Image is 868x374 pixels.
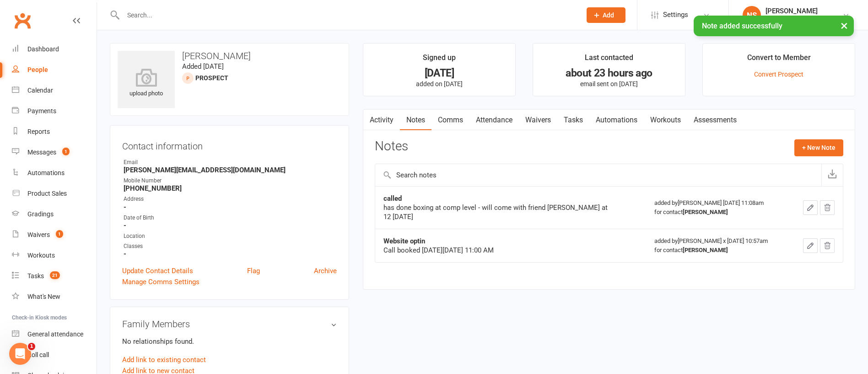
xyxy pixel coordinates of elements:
[182,62,224,71] time: Added [DATE]
[27,45,59,53] div: Dashboard
[12,286,97,307] a: What's New
[124,176,337,185] div: Mobile Number
[124,242,337,251] div: Classes
[12,324,97,345] a: General attendance kiosk mode
[124,214,337,222] div: Date of Birth
[694,16,854,36] div: Note added successfully
[122,354,206,365] a: Add link to existing contact
[28,343,35,350] span: 1
[654,208,782,217] div: for contact
[663,5,688,25] span: Settings
[400,110,431,131] a: Notes
[12,204,97,225] a: Gradings
[557,110,589,131] a: Tasks
[314,265,337,276] a: Archive
[9,343,31,365] iframe: Intercom live chat
[603,11,614,19] span: Add
[766,7,842,15] div: [PERSON_NAME]
[27,148,56,156] div: Messages
[743,6,761,24] div: NS
[12,245,97,266] a: Workouts
[27,190,67,197] div: Product Sales
[27,231,50,238] div: Waivers
[644,110,687,131] a: Workouts
[120,9,575,22] input: Search...
[375,139,408,156] h3: Notes
[11,9,34,32] a: Clubworx
[683,209,728,215] strong: [PERSON_NAME]
[118,68,175,99] div: upload photo
[124,250,337,258] strong: -
[122,137,337,151] h3: Contact information
[27,330,83,338] div: General attendance
[124,184,337,192] strong: [PHONE_NUMBER]
[12,163,97,183] a: Automations
[383,246,612,255] div: Call booked [DATE][DATE] 11:00 AM
[12,39,97,60] a: Dashboard
[794,139,843,156] button: + New Note
[363,110,400,131] a: Activity
[12,101,97,121] a: Payments
[519,110,557,131] a: Waivers
[122,336,337,347] p: No relationships found.
[754,71,803,78] a: Convert Prospect
[766,15,842,23] div: Bulldog Thai Boxing School
[585,52,633,68] div: Last contacted
[27,252,55,259] div: Workouts
[124,166,337,174] strong: [PERSON_NAME][EMAIL_ADDRESS][DOMAIN_NAME]
[683,247,728,253] strong: [PERSON_NAME]
[541,80,677,88] p: email sent on [DATE]
[587,7,625,23] button: Add
[27,272,44,280] div: Tasks
[383,203,612,221] div: has done boxing at comp level - will come with friend [PERSON_NAME] at 12 [DATE]
[124,195,337,203] div: Address
[383,237,425,245] strong: Website optin
[469,110,519,131] a: Attendance
[12,121,97,142] a: Reports
[12,266,97,286] a: Tasks 21
[12,80,97,101] a: Calendar
[12,60,97,80] a: People
[56,230,63,238] span: 1
[12,345,97,365] a: Roll call
[27,66,48,73] div: People
[122,319,337,329] h3: Family Members
[654,198,782,217] div: added by [PERSON_NAME] [DATE] 11:08am
[375,164,821,186] input: Search notes
[124,158,337,167] div: Email
[12,225,97,245] a: Waivers 1
[27,128,50,135] div: Reports
[12,183,97,204] a: Product Sales
[27,107,56,115] div: Payments
[747,52,811,68] div: Convert to Member
[687,110,743,131] a: Assessments
[423,52,456,68] div: Signed up
[589,110,644,131] a: Automations
[195,74,228,82] snap: prospect
[654,236,782,255] div: added by [PERSON_NAME] x [DATE] 10:57am
[124,203,337,211] strong: -
[836,16,852,35] button: ×
[383,194,402,203] strong: called
[27,293,60,300] div: What's New
[124,232,337,241] div: Location
[372,68,507,78] div: [DATE]
[27,169,65,176] div: Automations
[118,51,341,61] h3: [PERSON_NAME]
[50,271,60,279] span: 21
[62,148,70,155] span: 1
[27,87,53,94] div: Calendar
[27,210,54,218] div: Gradings
[27,351,49,358] div: Roll call
[431,110,469,131] a: Comms
[247,265,260,276] a: Flag
[654,246,782,255] div: for contact
[124,221,337,230] strong: -
[122,276,199,287] a: Manage Comms Settings
[122,265,193,276] a: Update Contact Details
[541,68,677,78] div: about 23 hours ago
[12,142,97,163] a: Messages 1
[372,80,507,88] p: added on [DATE]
